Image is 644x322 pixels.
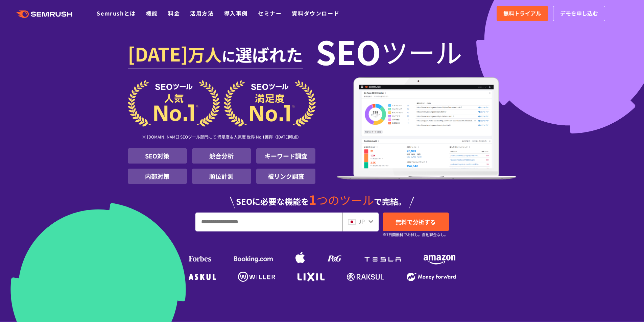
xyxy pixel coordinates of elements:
[128,169,187,184] li: 内部対策
[309,190,316,208] span: 1
[292,9,339,17] a: 資料ダウンロード
[316,38,381,65] span: SEO
[235,42,303,66] span: 選ばれた
[224,9,248,17] a: 導入事例
[553,6,605,21] a: デモを申し込む
[316,192,374,208] span: つのツール
[503,9,541,18] span: 無料トライアル
[497,6,548,21] a: 無料トライアル
[128,40,188,67] span: [DATE]
[168,9,180,17] a: 料金
[146,9,158,17] a: 機能
[258,9,282,17] a: セミナー
[190,9,214,17] a: 活用方法
[383,231,448,238] small: ※7日間無料でお試し。自動課金なし。
[383,213,449,231] a: 無料で分析する
[192,148,251,164] li: 競合分析
[192,169,251,184] li: 順位計測
[256,148,315,164] li: キーワード調査
[256,169,315,184] li: 被リンク調査
[396,218,436,226] span: 無料で分析する
[128,127,316,148] div: ※ [DOMAIN_NAME] SEOツール部門にて 満足度＆人気度 世界 No.1獲得（[DATE]時点）
[196,213,342,231] input: URL、キーワードを入力してください
[560,9,598,18] span: デモを申し込む
[188,42,222,66] span: 万人
[222,46,235,66] span: に
[97,9,136,17] a: Semrushとは
[128,148,187,164] li: SEO対策
[381,38,462,65] span: ツール
[358,217,365,225] span: JP
[374,195,406,207] span: で完結。
[128,187,517,209] div: SEOに必要な機能を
